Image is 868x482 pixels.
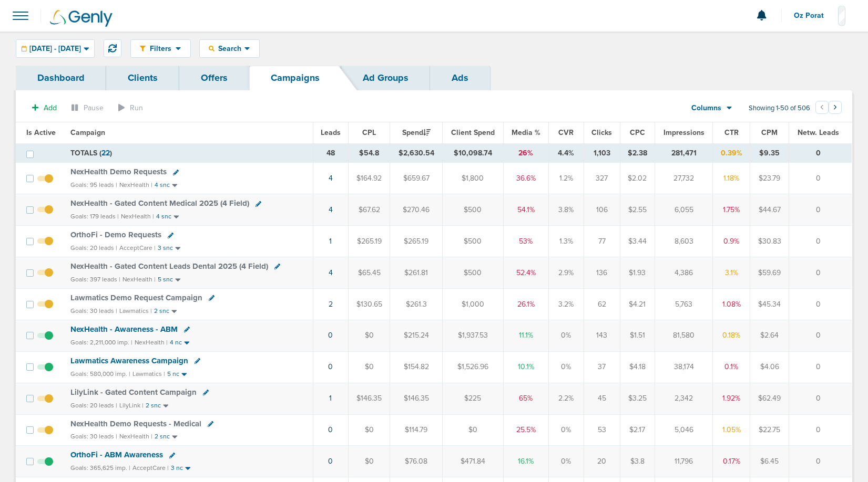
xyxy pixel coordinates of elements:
[750,163,789,194] td: $23.79
[349,143,390,163] td: $54.8
[443,163,504,194] td: $1,800
[349,320,390,351] td: $0
[713,383,750,414] td: 1.92%
[154,307,169,315] small: 2 snc
[70,128,105,137] span: Campaign
[135,339,168,346] small: NexHealth |
[70,356,188,365] span: Lawmatics Awareness Campaign
[328,425,333,434] a: 0
[548,320,584,351] td: 0%
[70,261,268,271] span: NexHealth - Gated Content Leads Dental 2025 (4 Field)
[713,320,750,351] td: 0.18%
[584,194,620,226] td: 106
[548,194,584,226] td: 3.8%
[663,128,704,137] span: Impressions
[70,181,117,189] small: Goals: 95 leads |
[713,446,750,477] td: 0.17%
[724,128,739,137] span: CTR
[329,300,333,309] a: 2
[548,143,584,163] td: 4.4%
[70,198,249,208] span: NexHealth - Gated Content Medical 2025 (4 Field)
[620,320,655,351] td: $1.51
[329,268,333,277] a: 4
[349,257,390,289] td: $65.45
[548,414,584,446] td: 0%
[443,257,504,289] td: $500
[313,143,349,163] td: 48
[655,257,713,289] td: 4,386
[503,446,548,477] td: 16.1%
[655,194,713,226] td: 6,055
[349,351,390,383] td: $0
[156,213,171,221] small: 4 snc
[815,102,842,115] ul: Pagination
[713,226,750,257] td: 0.9%
[349,414,390,446] td: $0
[750,414,789,446] td: $22.75
[155,181,170,189] small: 4 snc
[750,257,789,289] td: $59.69
[503,351,548,383] td: 10.1%
[362,128,376,137] span: CPL
[620,414,655,446] td: $2.17
[584,446,620,477] td: 20
[548,446,584,477] td: 0%
[70,402,117,410] small: Goals: 20 leads |
[70,370,130,378] small: Goals: 580,000 imp. |
[750,226,789,257] td: $30.83
[584,320,620,351] td: 143
[503,194,548,226] td: 54.1%
[390,143,443,163] td: $2,630.54
[620,446,655,477] td: $3.8
[329,205,333,214] a: 4
[349,383,390,414] td: $146.35
[503,414,548,446] td: 25.5%
[789,163,852,194] td: 0
[390,383,443,414] td: $146.35
[713,414,750,446] td: 1.05%
[329,174,333,183] a: 4
[548,288,584,320] td: 3.2%
[584,163,620,194] td: 327
[443,288,504,320] td: $1,000
[70,213,119,221] small: Goals: 179 leads |
[132,464,169,471] small: AcceptCare |
[503,257,548,289] td: 52.4%
[655,288,713,320] td: 5,763
[789,320,852,351] td: 0
[798,128,839,137] span: Netw. Leads
[390,257,443,289] td: $261.81
[70,307,117,315] small: Goals: 30 leads |
[655,383,713,414] td: 2,342
[789,414,852,446] td: 0
[548,383,584,414] td: 2.2%
[584,414,620,446] td: 53
[789,288,852,320] td: 0
[749,104,810,113] span: Showing 1-50 of 506
[691,103,721,113] span: Columns
[443,414,504,446] td: $0
[70,276,120,284] small: Goals: 397 leads |
[584,288,620,320] td: 62
[349,446,390,477] td: $0
[26,128,56,137] span: Is Active
[789,446,852,477] td: 0
[44,103,57,112] span: Add
[119,181,152,188] small: NexHealth |
[655,320,713,351] td: 81,580
[829,101,842,114] button: Go to next page
[713,194,750,226] td: 1.75%
[16,66,106,90] a: Dashboard
[655,143,713,163] td: 281,471
[655,226,713,257] td: 8,603
[132,370,165,378] small: Lawmatics |
[122,276,156,283] small: NexHealth |
[430,66,490,90] a: Ads
[390,226,443,257] td: $265.19
[443,226,504,257] td: $500
[655,351,713,383] td: 38,174
[158,276,173,284] small: 5 snc
[548,351,584,383] td: 0%
[713,257,750,289] td: 3.1%
[390,288,443,320] td: $261.3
